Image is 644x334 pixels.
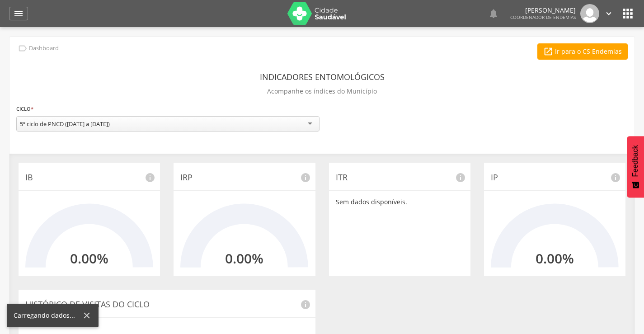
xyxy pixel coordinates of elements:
[18,43,28,53] i: 
[225,251,263,266] h2: 0.00%
[267,85,377,98] p: Acompanhe os índices do Município
[300,172,311,183] i: info
[16,104,33,114] label: Ciclo
[610,172,621,183] i: info
[604,4,614,23] a: 
[488,4,499,23] a: 
[180,172,308,183] p: IRP
[537,43,628,60] a: Ir para o CS Endemias
[631,145,639,177] span: Feedback
[455,172,466,183] i: info
[9,7,28,20] a: 
[14,311,82,320] div: Carregando dados...
[25,299,309,310] p: Histórico de Visitas do Ciclo
[336,172,464,183] p: ITR
[336,198,464,207] p: Sem dados disponíveis.
[29,45,59,52] p: Dashboard
[620,6,635,21] i: 
[70,251,108,266] h2: 0.00%
[604,9,614,19] i: 
[627,136,644,198] button: Feedback - Mostrar pesquisa
[536,251,574,266] h2: 0.00%
[260,69,385,85] header: Indicadores Entomológicos
[145,172,155,183] i: info
[20,120,110,128] div: 5º ciclo de PNCD ([DATE] a [DATE])
[300,299,311,310] i: info
[543,47,553,56] i: 
[491,172,619,183] p: IP
[510,14,576,20] span: Coordenador de Endemias
[488,8,499,19] i: 
[13,8,24,19] i: 
[25,172,153,183] p: IB
[510,7,576,14] p: [PERSON_NAME]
